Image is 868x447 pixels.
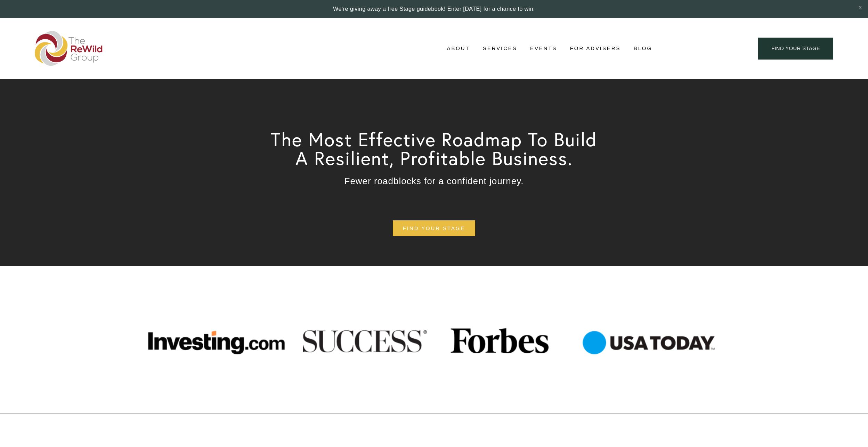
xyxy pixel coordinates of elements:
[530,43,557,54] a: Events
[447,44,470,53] span: About
[570,43,620,54] a: For Advisers
[393,220,475,236] a: find your stage
[447,43,470,54] a: folder dropdown
[271,127,603,170] span: The Most Effective Roadmap To Build A Resilient, Profitable Business.
[344,176,524,186] span: Fewer roadblocks for a confident journey.
[483,44,517,53] span: Services
[634,43,652,54] a: Blog
[758,38,833,60] a: find your stage
[483,43,517,54] a: folder dropdown
[35,31,103,66] img: The ReWild Group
